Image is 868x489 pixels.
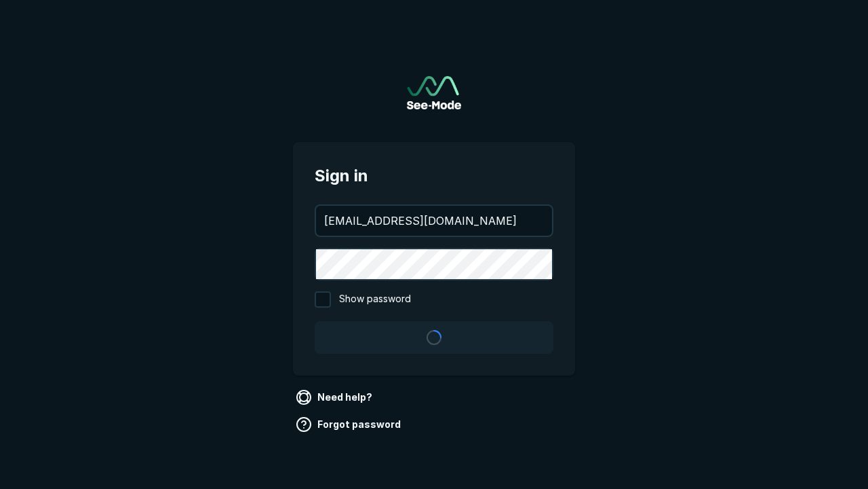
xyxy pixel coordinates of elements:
a: Go to sign in [407,76,461,109]
span: Show password [339,291,411,308]
a: Need help? [293,386,378,408]
input: your@email.com [316,206,552,236]
span: Sign in [315,164,553,188]
img: See-Mode Logo [407,76,461,109]
a: Forgot password [293,414,406,435]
